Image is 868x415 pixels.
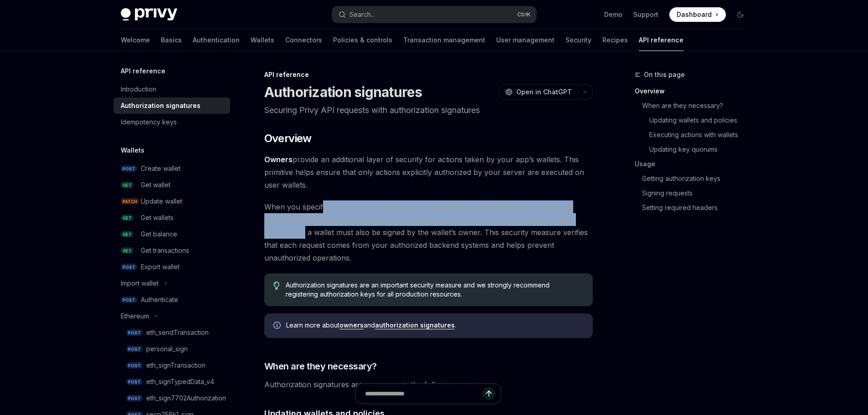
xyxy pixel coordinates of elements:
a: Demo [604,10,622,19]
a: Connectors [285,29,322,51]
a: Signing requests [642,186,755,200]
button: Toggle dark mode [733,7,748,22]
a: Idempotency keys [113,114,230,130]
div: Introduction [121,84,156,95]
span: Learn more about and . [286,321,584,330]
div: Get balance [141,229,177,240]
span: POST [126,346,143,353]
a: Recipes [602,29,628,51]
div: API reference [264,70,593,79]
a: POSTeth_sendTransaction [113,324,230,341]
a: Owners [264,155,293,164]
a: owners [339,321,364,329]
a: Getting authorization keys [642,171,755,186]
div: Ethereum [121,311,149,322]
h5: Wallets [121,145,144,156]
span: POST [121,165,137,172]
div: eth_signTypedData_v4 [146,376,214,387]
span: provide an additional layer of security for actions taken by your app’s wallets. This primitive h... [264,153,593,191]
a: POSTpersonal_sign [113,341,230,357]
span: GET [121,247,134,254]
a: GETGet wallets [113,210,230,226]
a: Support [633,10,658,19]
a: Security [565,29,591,51]
span: On this page [644,69,685,80]
svg: Tip [273,282,280,290]
span: GET [121,231,134,238]
span: Open in ChatGPT [516,87,572,97]
button: Open in ChatGPT [499,84,577,100]
a: POSTeth_sign7702Authorization [113,390,230,406]
a: API reference [639,29,683,51]
a: Executing actions with wallets [649,128,755,142]
span: Dashboard [677,10,712,19]
span: GET [121,215,134,221]
a: POSTCreate wallet [113,160,230,177]
div: Authorization signatures [121,100,200,111]
svg: Info [273,322,282,331]
span: POST [126,362,143,369]
span: POST [126,395,143,402]
div: Update wallet [141,196,182,207]
a: Dashboard [669,7,726,22]
span: When are they necessary? [264,360,377,373]
a: authorization signatures [375,321,455,329]
h5: API reference [121,66,165,77]
a: Setting required headers [642,200,755,215]
div: Import wallet [121,278,159,289]
a: Introduction [113,81,230,97]
a: Wallets [251,29,274,51]
a: Overview [635,84,755,98]
a: Usage [635,157,755,171]
div: Export wallet [141,261,180,272]
span: When you specify an owner of a resource, all requests to update that resource must be signed with... [264,200,593,264]
a: GETGet balance [113,226,230,242]
div: eth_signTransaction [146,360,205,371]
span: Authorization signatures are an important security measure and we strongly recommend registering ... [286,281,583,299]
a: Updating key quorums [649,142,755,157]
span: Ctrl K [517,11,531,18]
div: Idempotency keys [121,117,177,128]
img: dark logo [121,8,177,21]
div: eth_sign7702Authorization [146,393,226,404]
div: Get transactions [141,245,189,256]
span: POST [126,329,143,336]
a: Transaction management [403,29,485,51]
a: Authentication [193,29,240,51]
div: Get wallets [141,212,174,223]
span: POST [121,297,137,303]
a: User management [496,29,555,51]
p: Securing Privy API requests with authorization signatures [264,104,593,117]
div: personal_sign [146,343,188,354]
a: Authorization signatures [113,97,230,114]
button: Search...CtrlK [332,6,536,23]
span: GET [121,182,134,189]
span: POST [126,379,143,385]
a: POSTeth_signTypedData_v4 [113,374,230,390]
a: Welcome [121,29,150,51]
a: Updating wallets and policies [649,113,755,128]
span: PATCH [121,198,139,205]
span: Overview [264,131,312,146]
div: Create wallet [141,163,180,174]
div: eth_sendTransaction [146,327,209,338]
div: Get wallet [141,179,170,190]
span: POST [121,264,137,271]
a: Basics [161,29,182,51]
button: Send message [483,387,495,400]
a: GETGet transactions [113,242,230,259]
span: Authorization signatures are necessary in the following cases. [264,378,593,391]
a: PATCHUpdate wallet [113,193,230,210]
a: POSTeth_signTransaction [113,357,230,374]
a: POSTAuthenticate [113,292,230,308]
a: When are they necessary? [642,98,755,113]
a: Policies & controls [333,29,392,51]
a: GETGet wallet [113,177,230,193]
div: Search... [349,9,375,20]
div: Authenticate [141,294,178,305]
a: POSTExport wallet [113,259,230,275]
h1: Authorization signatures [264,84,422,100]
